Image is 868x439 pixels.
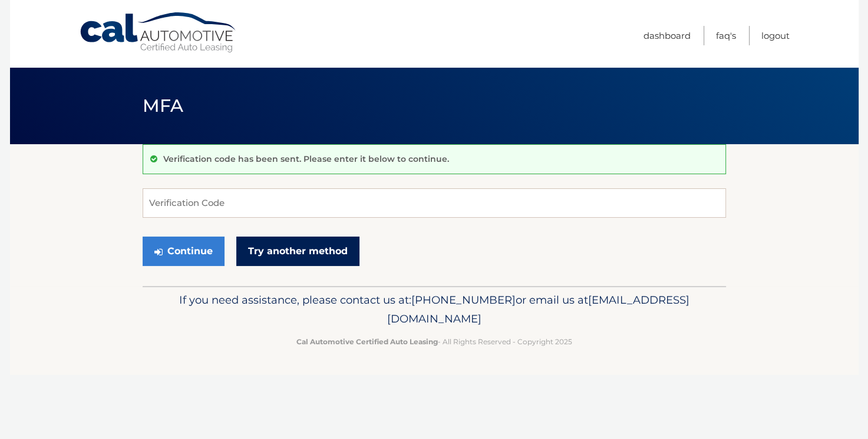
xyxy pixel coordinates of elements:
[163,154,449,164] p: Verification code has been sent. Please enter it below to continue.
[643,26,691,45] a: Dashboard
[143,237,225,266] button: Continue
[143,188,726,218] input: Verification Code
[236,237,359,266] a: Try another method
[411,293,516,307] span: [PHONE_NUMBER]
[143,95,184,117] span: MFA
[79,12,238,54] a: Cal Automotive
[761,26,790,45] a: Logout
[716,26,736,45] a: FAQ's
[150,291,718,328] p: If you need assistance, please contact us at: or email us at
[296,337,438,346] strong: Cal Automotive Certified Auto Leasing
[150,335,718,348] p: - All Rights Reserved - Copyright 2025
[387,293,689,325] span: [EMAIL_ADDRESS][DOMAIN_NAME]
